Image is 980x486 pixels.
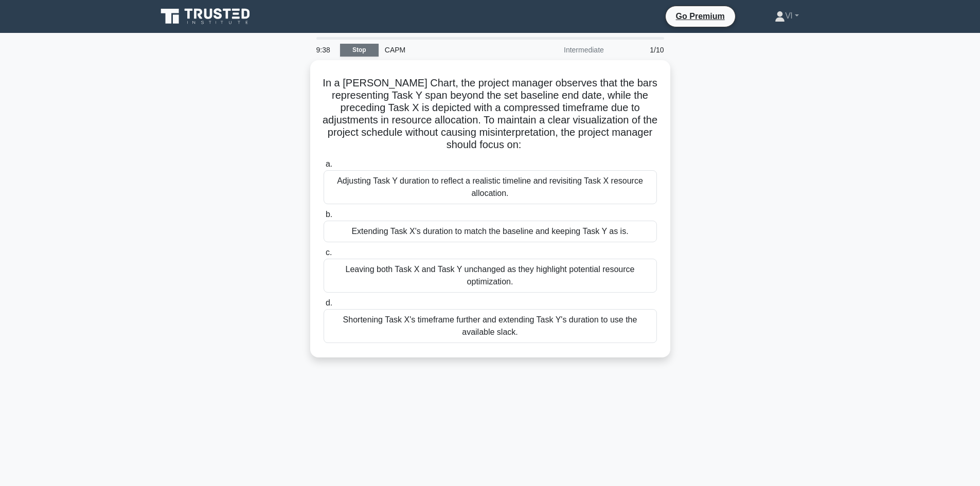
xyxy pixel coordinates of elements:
div: 1/10 [610,40,670,60]
span: a. [326,159,332,168]
div: Extending Task X's duration to match the baseline and keeping Task Y as is. [324,221,657,242]
div: Shortening Task X's timeframe further and extending Task Y's duration to use the available slack. [324,309,657,343]
a: Vl [750,6,823,26]
span: c. [326,248,332,257]
div: Leaving both Task X and Task Y unchanged as they highlight potential resource optimization. [324,259,657,293]
a: Go Premium [670,10,731,23]
a: Stop [340,44,379,57]
div: 9:38 [310,40,340,60]
div: CAPM [379,40,520,60]
div: Intermediate [520,40,610,60]
h5: In a [PERSON_NAME] Chart, the project manager observes that the bars representing Task Y span bey... [323,77,658,152]
span: d. [326,298,332,307]
div: Adjusting Task Y duration to reflect a realistic timeline and revisiting Task X resource allocation. [324,170,657,204]
span: b. [326,210,332,219]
